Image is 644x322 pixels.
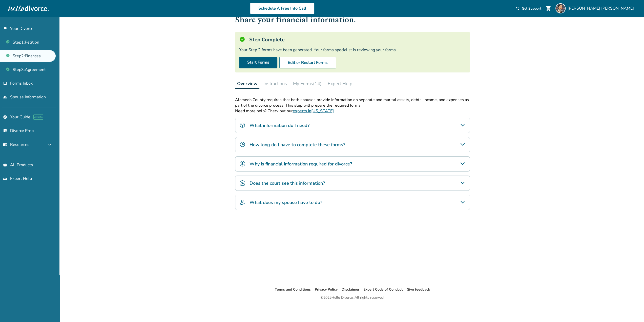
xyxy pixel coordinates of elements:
[3,129,7,133] span: list_alt_check
[3,143,7,147] span: menu_book
[235,176,470,191] div: Does the court see this information?
[516,6,541,11] a: phone_in_talkGet Support
[407,287,430,293] li: Give feedback
[250,199,322,206] h4: What does my spouse have to do?
[3,115,7,119] span: explore
[235,97,470,108] p: Alameda County requires that both spouses provide information on separate and marital assets, deb...
[235,14,470,26] h1: Share your financial information.
[522,6,541,11] span: Get Support
[555,3,566,13] img: Ros de Vries
[250,3,315,14] a: Schedule A Free Info Call
[315,287,338,292] a: Privacy Policy
[10,81,33,86] span: Forms Inbox
[250,161,352,167] h4: Why is financial information required for divorce?
[235,108,470,114] p: Need more help? Check out our .
[239,180,245,186] img: Does the court see this information?
[239,199,245,205] img: What does my spouse have to do?
[3,81,7,85] span: inbox
[363,287,403,292] a: Expert Code of Conduct
[545,5,551,11] span: shopping_cart
[291,79,324,89] button: My Forms(14)
[235,195,470,210] div: What does my spouse have to do?
[619,298,644,322] iframe: Chat Widget
[249,36,285,43] h5: Step Complete
[568,6,636,11] span: [PERSON_NAME] [PERSON_NAME]
[3,163,7,167] span: shopping_basket
[326,79,355,89] button: Expert Help
[279,57,336,68] button: Edit or Restart Forms
[235,79,259,89] button: Overview
[239,57,277,68] a: Start Forms
[250,122,309,129] h4: What information do I need?
[250,180,325,186] h4: Does the court see this information?
[239,161,245,167] img: Why is financial information required for divorce?
[239,47,466,53] div: Your Step 2 forms have been generated. Your forms specialist is reviewing your forms.
[239,141,245,147] img: How long do I have to complete these forms?
[3,142,29,147] span: Resources
[3,95,7,99] span: people
[235,156,470,172] div: Why is financial information required for divorce?
[275,287,311,292] a: Terms and Conditions
[235,137,470,152] div: How long do I have to complete these forms?
[235,118,470,133] div: What information do I need?
[239,122,245,128] img: What information do I need?
[293,108,334,114] a: experts in[US_STATE]
[516,6,520,10] span: phone_in_talk
[47,142,53,148] span: expand_more
[342,287,359,293] li: Disclaimer
[250,141,345,148] h4: How long do I have to complete these forms?
[321,295,384,301] div: © 2025 Hello Divorce. All rights reserved.
[33,115,43,120] span: AI beta
[3,177,7,181] span: groups
[261,79,289,89] button: Instructions
[3,27,7,31] span: flag_2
